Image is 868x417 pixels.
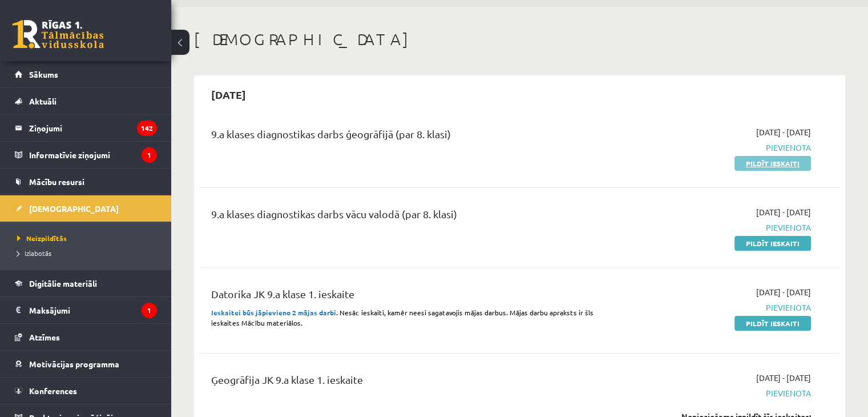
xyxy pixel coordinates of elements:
span: Izlabotās [17,248,51,258]
a: Motivācijas programma [15,351,157,377]
div: 9.a klases diagnostikas darbs vācu valodā (par 8. klasi) [211,206,605,227]
span: Pievienota [623,142,811,154]
legend: Informatīvie ziņojumi [29,142,157,168]
span: Digitālie materiāli [29,278,97,288]
div: Datorika JK 9.a klase 1. ieskaite [211,286,605,307]
span: Aktuāli [29,96,56,106]
h1: [DEMOGRAPHIC_DATA] [194,30,845,49]
a: Pildīt ieskaiti [734,316,811,331]
i: 1 [142,303,157,318]
span: Motivācijas programma [29,359,119,369]
legend: Maksājumi [29,297,157,323]
span: Pievienota [623,387,811,399]
a: Digitālie materiāli [15,270,157,296]
span: Neizpildītās [17,234,67,243]
div: 9.a klases diagnostikas darbs ģeogrāfijā (par 8. klasi) [211,126,605,147]
a: Atzīmes [15,324,157,350]
i: 142 [137,121,157,136]
span: Sākums [29,69,58,79]
span: Atzīmes [29,332,60,342]
span: [DATE] - [DATE] [756,206,811,218]
a: Mācību resursi [15,169,157,195]
span: Mācību resursi [29,177,84,187]
a: [DEMOGRAPHIC_DATA] [15,195,157,222]
a: Pildīt ieskaiti [734,236,811,251]
span: [DEMOGRAPHIC_DATA] [29,203,119,214]
i: 1 [142,147,157,163]
span: . Nesāc ieskaiti, kamēr neesi sagatavojis mājas darbus. Mājas darbu apraksts ir šīs ieskaites Māc... [211,308,594,327]
a: Pildīt ieskaiti [734,156,811,171]
div: Ģeogrāfija JK 9.a klase 1. ieskaite [211,372,605,393]
h2: [DATE] [200,81,257,108]
a: Sākums [15,61,157,87]
strong: Ieskaitei būs jāpievieno 2 mājas darbi [211,308,336,317]
a: Rīgas 1. Tālmācības vidusskola [13,20,104,49]
a: Aktuāli [15,88,157,114]
a: Izlabotās [17,248,160,258]
a: Informatīvie ziņojumi1 [15,142,157,168]
span: Pievienota [623,222,811,234]
a: Neizpildītās [17,233,160,243]
legend: Ziņojumi [29,115,157,141]
span: [DATE] - [DATE] [756,126,811,138]
span: Pievienota [623,302,811,314]
span: [DATE] - [DATE] [756,372,811,384]
a: Konferences [15,378,157,404]
span: [DATE] - [DATE] [756,286,811,298]
a: Ziņojumi142 [15,115,157,141]
span: Konferences [29,386,77,396]
a: Maksājumi1 [15,297,157,323]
